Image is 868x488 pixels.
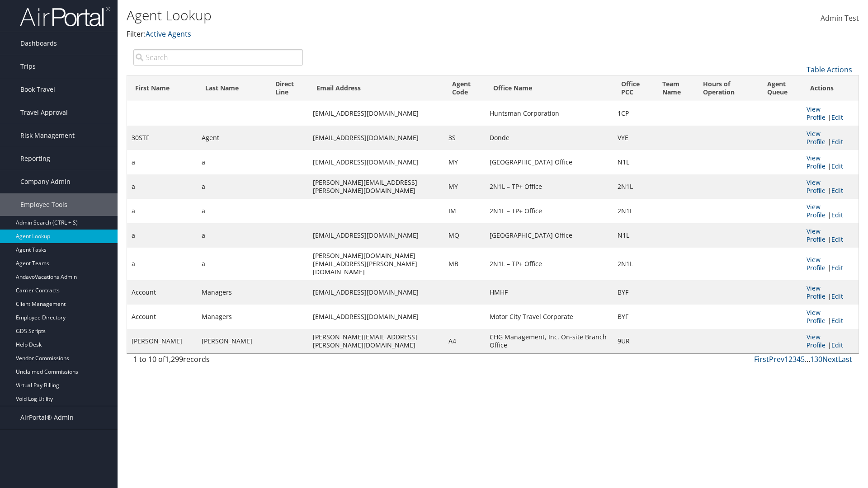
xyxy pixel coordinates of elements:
[20,6,110,27] img: airportal-logo.png
[444,199,485,223] td: IM
[308,126,444,150] td: [EMAIL_ADDRESS][DOMAIN_NAME]
[831,211,843,219] a: Edit
[485,223,613,248] td: [GEOGRAPHIC_DATA] Office
[485,174,613,199] td: 2N1L – TP+ Office
[831,162,843,170] a: Edit
[613,223,654,248] td: N1L
[802,280,859,305] td: |
[485,75,613,101] th: Office Name: activate to sort column ascending
[695,75,759,101] th: Hours of Operation: activate to sort column ascending
[769,354,784,364] a: Prev
[127,126,197,150] td: 30STF
[197,329,267,353] td: [PERSON_NAME]
[197,174,267,199] td: a
[133,49,303,66] input: Search
[797,354,801,364] a: 4
[127,174,197,199] td: a
[807,178,826,195] a: View Profile
[197,150,267,174] td: a
[197,199,267,223] td: a
[20,170,71,193] span: Company Admin
[127,6,615,25] h1: Agent Lookup
[20,124,75,147] span: Risk Management
[831,316,843,325] a: Edit
[613,248,654,280] td: 2N1L
[807,255,826,272] a: View Profile
[802,75,859,101] th: Actions
[822,354,838,364] a: Next
[802,150,859,174] td: |
[613,329,654,353] td: 9UR
[308,223,444,248] td: [EMAIL_ADDRESS][DOMAIN_NAME]
[784,354,788,364] a: 1
[485,305,613,329] td: Motor City Travel Corporate
[831,263,843,272] a: Edit
[821,13,859,23] span: Admin Test
[759,75,802,101] th: Agent Queue: activate to sort column ascending
[805,354,810,364] span: …
[308,75,444,101] th: Email Address: activate to sort column ascending
[802,329,859,353] td: |
[308,248,444,280] td: [PERSON_NAME][DOMAIN_NAME][EMAIL_ADDRESS][PERSON_NAME][DOMAIN_NAME]
[831,235,843,244] a: Edit
[802,174,859,199] td: |
[485,150,613,174] td: [GEOGRAPHIC_DATA] Office
[613,101,654,126] td: 1CP
[20,32,57,55] span: Dashboards
[807,227,826,244] a: View Profile
[801,354,805,364] a: 5
[831,292,843,300] a: Edit
[838,354,852,364] a: Last
[20,406,74,429] span: AirPortal® Admin
[20,101,68,124] span: Travel Approval
[127,280,197,305] td: Account
[807,284,826,300] a: View Profile
[485,248,613,280] td: 2N1L – TP+ Office
[308,174,444,199] td: [PERSON_NAME][EMAIL_ADDRESS][PERSON_NAME][DOMAIN_NAME]
[444,174,485,199] td: MY
[831,137,843,146] a: Edit
[831,113,843,122] a: Edit
[802,126,859,150] td: |
[308,329,444,353] td: [PERSON_NAME][EMAIL_ADDRESS][PERSON_NAME][DOMAIN_NAME]
[831,341,843,349] a: Edit
[444,75,485,101] th: Agent Code: activate to sort column ascending
[807,333,826,349] a: View Profile
[127,329,197,353] td: [PERSON_NAME]
[444,248,485,280] td: MB
[802,101,859,126] td: |
[197,280,267,305] td: Managers
[127,305,197,329] td: Account
[807,129,826,146] a: View Profile
[20,78,55,101] span: Book Travel
[793,354,797,364] a: 3
[613,150,654,174] td: N1L
[127,223,197,248] td: a
[197,223,267,248] td: a
[654,75,695,101] th: Team Name: activate to sort column ascending
[807,308,826,325] a: View Profile
[127,199,197,223] td: a
[444,150,485,174] td: MY
[613,126,654,150] td: VYE
[807,105,826,122] a: View Profile
[165,354,183,364] span: 1,299
[802,223,859,248] td: |
[613,75,654,101] th: Office PCC: activate to sort column ascending
[308,101,444,126] td: [EMAIL_ADDRESS][DOMAIN_NAME]
[127,28,615,40] p: Filter:
[133,354,303,369] div: 1 to 10 of records
[807,65,852,75] a: Table Actions
[485,280,613,305] td: HMHF
[444,126,485,150] td: 3S
[485,101,613,126] td: Huntsman Corporation
[308,305,444,329] td: [EMAIL_ADDRESS][DOMAIN_NAME]
[788,354,793,364] a: 2
[810,354,822,364] a: 130
[20,147,50,170] span: Reporting
[821,5,859,33] a: Admin Test
[127,248,197,280] td: a
[20,55,36,78] span: Trips
[197,305,267,329] td: Managers
[613,305,654,329] td: BYF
